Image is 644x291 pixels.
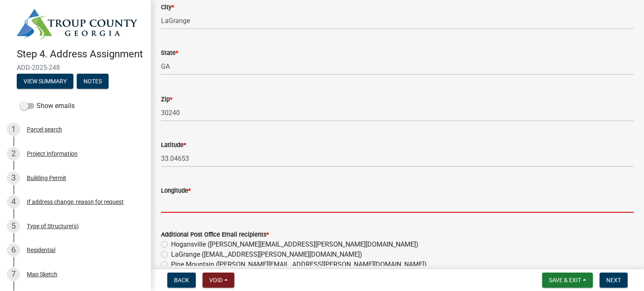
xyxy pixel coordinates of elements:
[549,277,581,283] span: Save & Exit
[27,271,57,277] div: Map Sketch
[27,247,55,253] div: Residential
[7,171,20,185] div: 3
[27,151,78,157] div: Project Information
[27,199,124,205] div: If address change, reason for request
[161,97,172,103] label: Zip
[77,78,109,85] wm-modal-confirm: Notes
[17,64,134,72] span: ADD-2025-248
[203,273,234,288] button: Void
[7,195,20,209] div: 4
[606,277,621,283] span: Next
[171,260,427,270] label: Pine Mountain ([PERSON_NAME][EMAIL_ADDRESS][PERSON_NAME][DOMAIN_NAME])
[7,268,20,281] div: 7
[20,101,75,111] label: Show emails
[167,273,196,288] button: Back
[17,78,73,85] wm-modal-confirm: Summary
[161,50,178,56] label: State
[7,219,20,233] div: 5
[542,273,593,288] button: Save & Exit
[7,243,20,257] div: 6
[161,142,186,148] label: Latitude
[600,273,628,288] button: Next
[171,250,362,260] label: LaGrange ([EMAIL_ADDRESS][PERSON_NAME][DOMAIN_NAME])
[27,126,62,132] div: Parcel search
[77,74,109,89] button: Notes
[17,74,73,89] button: View Summary
[27,223,79,229] div: Type of Structure(s)
[7,147,20,160] div: 2
[17,9,138,39] img: Troup County, Georgia
[7,123,20,136] div: 1
[17,48,144,60] h4: Step 4. Address Assignment
[161,5,174,10] label: City
[174,277,189,283] span: Back
[27,175,66,181] div: Building Permit
[209,277,223,283] span: Void
[161,188,191,194] label: Longitude
[171,239,418,250] label: Hogansville ([PERSON_NAME][EMAIL_ADDRESS][PERSON_NAME][DOMAIN_NAME])
[161,232,269,238] label: Additional Post Office Email recipients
